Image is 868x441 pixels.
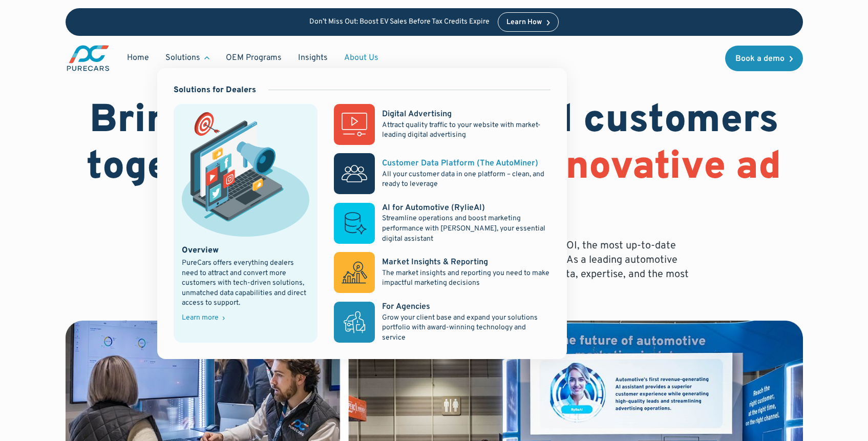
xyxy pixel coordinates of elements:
a: Customer Data Platform (The AutoMiner)All your customer data in one platform – clean, and ready t... [334,153,550,194]
div: Solutions for Dealers [174,85,256,96]
a: OEM Programs [218,48,290,68]
p: Grow your client base and expand your solutions portfolio with award-winning technology and service [382,313,550,343]
p: All your customer data in one platform – clean, and ready to leverage [382,170,550,190]
div: For Agencies [382,301,430,312]
a: AI for Automotive (RylieAI)Streamline operations and boost marketing performance with [PERSON_NAM... [334,202,550,244]
div: Market Insights & Reporting [382,257,488,268]
a: For AgenciesGrow your client base and expand your solutions portfolio with award-winning technolo... [334,301,550,343]
div: Customer Data Platform (The AutoMiner) [382,158,538,169]
img: purecars logo [66,44,111,72]
div: PureCars offers everything dealers need to attract and convert more customers with tech-driven so... [182,258,310,308]
p: The market insights and reporting you need to make impactful marketing decisions [382,268,550,288]
a: main [66,44,111,72]
a: Home [119,48,157,68]
a: About Us [336,48,387,68]
p: Attract quality traffic to your website with market-leading digital advertising [382,120,550,140]
div: Solutions [165,52,200,64]
div: AI for Automotive (RylieAI) [382,202,485,214]
a: Digital AdvertisingAttract quality traffic to your website with market-leading digital advertising [334,104,550,145]
a: Learn How [498,12,559,32]
img: marketing illustration showing social media channels and campaigns [182,112,310,236]
p: Don’t Miss Out: Boost EV Sales Before Tax Credits Expire [309,18,490,27]
a: Book a demo [725,46,803,71]
nav: Solutions [157,68,567,360]
div: Book a demo [735,55,785,63]
a: marketing illustration showing social media channels and campaignsOverviewPureCars offers everyth... [174,104,318,343]
div: Digital Advertising [382,109,452,120]
p: Streamline operations and boost marketing performance with [PERSON_NAME], your essential digital ... [382,214,550,244]
div: Learn How [506,19,542,26]
div: Overview [182,245,219,256]
div: Solutions [157,48,218,68]
a: Market Insights & ReportingThe market insights and reporting you need to make impactful marketing... [334,252,550,293]
h1: Bringing auto dealers and customers together using the most [66,98,803,239]
a: Insights [290,48,336,68]
div: Learn more [182,314,219,322]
